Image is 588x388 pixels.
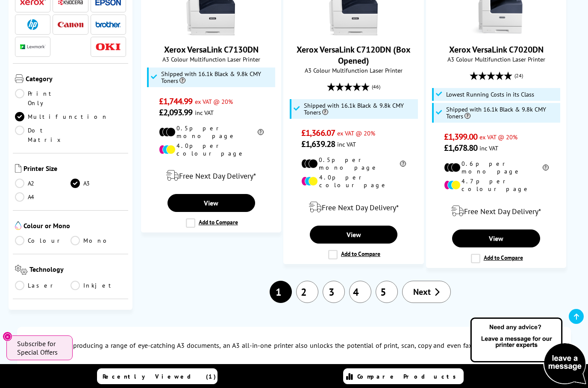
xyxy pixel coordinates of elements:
img: Running Costs [15,310,25,319]
button: Close [3,332,12,341]
li: 0.6p per mono page [444,160,549,175]
label: Add to Compare [186,218,238,228]
span: ex VAT @ 20% [479,133,517,141]
a: Print Only [15,89,71,108]
a: 4 [349,281,371,303]
span: ex VAT @ 20% [195,97,233,106]
a: Brother [95,19,121,30]
img: Open Live Chat window [468,316,588,386]
img: Lexmark [20,44,46,50]
span: £2,093.99 [159,107,193,118]
li: 4.7p per colour page [444,177,549,193]
span: Next [413,286,431,297]
span: A3 Colour Multifunction Laser Printer [146,55,276,63]
img: Colour or Mono [15,221,21,230]
a: Inkjet [71,281,126,290]
span: Shipped with 16.1k Black & 9.8k CMY Toners [304,102,416,116]
span: inc VAT [195,109,214,117]
a: 2 [296,281,318,303]
span: Lowest Running Costs in its Class [446,91,534,98]
a: Xerox VersaLink C7020DN [464,29,528,37]
a: Lexmark [20,41,46,52]
span: A3 Colour Multifunction Laser Printer [288,66,419,74]
span: ex VAT @ 20% [337,129,375,137]
span: Technology [29,265,126,276]
a: HP [20,19,46,30]
a: Next [402,281,451,303]
span: Recently Viewed (1) [103,373,216,380]
span: £1,678.80 [444,142,478,153]
img: OKI [95,43,121,50]
span: A3 Colour Multifunction Laser Printer [431,55,562,63]
a: A3 [71,179,126,188]
div: modal_delivery [431,199,562,223]
span: £1,639.28 [301,138,335,150]
span: £1,399.00 [444,131,478,142]
li: 4.0p per colour page [301,173,406,189]
img: HP [27,19,38,30]
a: OKI [95,41,121,52]
a: Colour [15,236,71,245]
li: 0.5p per mono page [159,124,264,140]
span: £1,744.99 [159,96,193,107]
li: 4.0p per colour page [159,142,264,157]
a: Canon [58,19,83,30]
a: Xerox VersaLink C7120DN (Box Opened) [297,44,411,66]
a: Xerox VersaLink C7120DN (Box Opened) [322,29,386,37]
span: (24) [514,68,523,84]
label: Add to Compare [328,250,380,259]
li: 0.5p per mono page [301,156,406,171]
span: Shipped with 16.1k Black & 9.8k CMY Toners [446,106,558,120]
span: (46) [372,79,380,95]
a: Compare Products [343,368,464,384]
span: Printer Size [24,164,126,174]
a: View [310,226,397,244]
a: Multifunction [15,112,108,121]
span: Running Costs [27,310,126,320]
a: A4 [15,192,71,202]
p: Capable of producing a range of eye-catching A3 documents, an A3 all-in-one printer also unlocks ... [38,340,550,363]
span: Compare Products [357,373,461,380]
a: View [452,229,540,247]
a: Xerox VersaLink C7130DN [179,29,243,37]
span: Shipped with 16.1k Black & 9.8k CMY Toners [161,71,273,84]
span: £1,366.07 [301,127,335,138]
a: Laser [15,281,71,290]
label: Add to Compare [471,254,523,263]
span: Category [26,74,126,85]
a: Xerox VersaLink C7130DN [164,44,259,55]
a: Dot Matrix [15,126,71,144]
div: modal_delivery [146,164,276,188]
img: Brother [95,21,121,27]
a: A2 [15,179,71,188]
a: View [168,194,255,212]
a: Recently Viewed (1) [97,368,218,384]
a: 3 [323,281,345,303]
img: Technology [15,265,27,275]
span: inc VAT [479,144,498,152]
img: Category [15,74,24,83]
span: Subscribe for Special Offers [17,339,64,356]
img: Printer Size [15,164,21,173]
a: Mono [71,236,126,245]
a: Xerox VersaLink C7020DN [449,44,544,55]
span: inc VAT [337,140,356,148]
a: 5 [376,281,398,303]
img: Canon [58,22,83,27]
span: Colour or Mono [24,221,126,232]
div: modal_delivery [288,195,419,219]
